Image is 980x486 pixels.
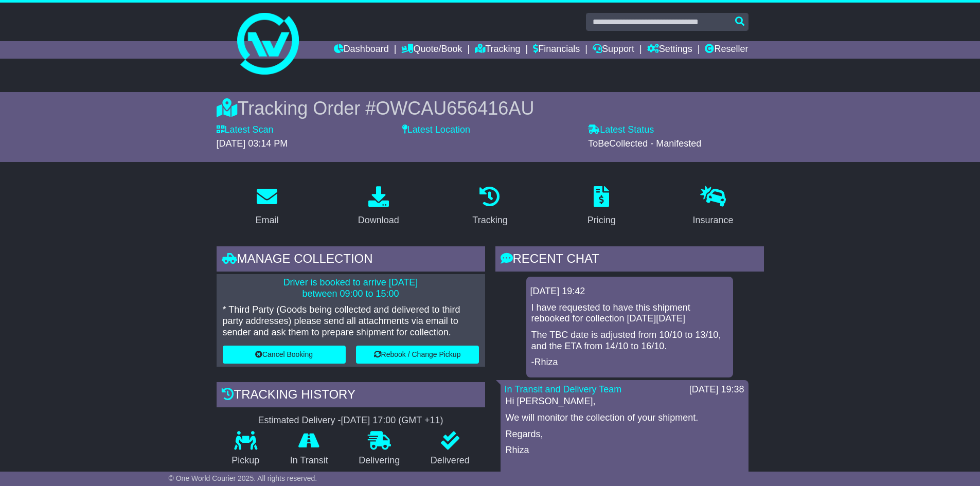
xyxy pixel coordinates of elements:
a: Support [593,41,634,59]
a: Download [351,183,406,231]
div: Insurance [693,213,734,227]
p: In Transit [275,455,344,466]
a: Email [248,183,285,231]
label: Latest Scan [217,124,274,136]
label: Latest Status [588,124,654,136]
div: Tracking Order # [217,97,764,119]
p: -Rhiza [531,357,728,368]
div: Estimated Delivery - [217,415,485,426]
p: We will monitor the collection of your shipment. [506,412,743,424]
p: Driver is booked to arrive [DATE] between 09:00 to 15:00 [223,277,479,299]
a: Settings [647,41,692,59]
div: Download [358,213,399,227]
p: Regards, [506,429,743,440]
a: In Transit and Delivery Team [505,384,622,394]
p: Delivered [415,455,485,466]
a: Reseller [705,41,748,59]
p: I have requested to have this shipment rebooked for collection [DATE][DATE] [531,302,728,325]
span: ToBeCollected - Manifested [588,138,701,149]
a: Dashboard [334,41,389,59]
a: Tracking [475,41,520,59]
p: Pickup [217,455,275,466]
a: Pricing [581,183,622,231]
a: Financials [533,41,580,59]
span: © One World Courier 2025. All rights reserved. [169,474,317,482]
button: Cancel Booking [223,346,346,364]
button: Rebook / Change Pickup [356,346,479,364]
p: Delivering [344,455,416,466]
div: Tracking history [217,382,485,410]
p: * Third Party (Goods being collected and delivered to third party addresses) please send all atta... [223,304,479,338]
div: Email [255,213,278,227]
div: RECENT CHAT [495,246,764,274]
p: The TBC date is adjusted from 10/10 to 13/10, and the ETA from 14/10 to 16/10. [531,330,728,352]
div: [DATE] 17:00 (GMT +11) [341,415,443,426]
p: Rhiza [506,445,743,456]
a: Quote/Book [401,41,462,59]
div: [DATE] 19:42 [530,286,729,297]
p: Hi [PERSON_NAME], [506,396,743,407]
a: Tracking [466,183,514,231]
span: [DATE] 03:14 PM [217,138,288,149]
div: Pricing [587,213,616,227]
span: OWCAU656416AU [376,98,534,119]
label: Latest Location [402,124,470,136]
div: Tracking [472,213,507,227]
a: Insurance [686,183,740,231]
div: Manage collection [217,246,485,274]
div: [DATE] 19:38 [689,384,744,395]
